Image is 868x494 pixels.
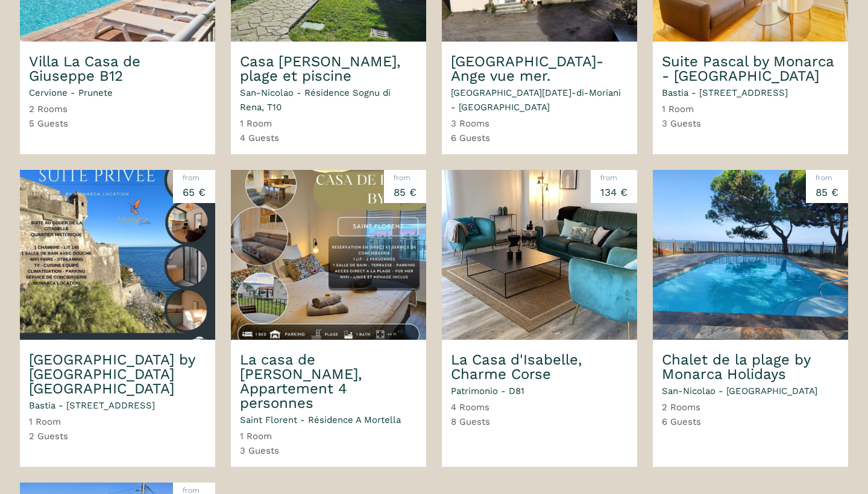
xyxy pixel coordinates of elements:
p: 1 Room [240,429,279,443]
span: s [485,133,490,143]
p: 3 Room [451,116,490,131]
h2: [GEOGRAPHIC_DATA]-Ange vue mer. [451,54,628,83]
p: 4 Guest [240,131,279,145]
h2: Chalet de la plage by Monarca Holidays [662,352,839,381]
p: San-Nicolao - Résidence Sognu di Rena, T10 [240,86,417,114]
p: 85 € [394,184,417,201]
p: 1 Room [662,102,701,116]
p: Bastia - [STREET_ADDRESS] [29,398,155,413]
p: 65 € [183,184,206,201]
span: s [485,118,489,129]
span: s [63,118,68,129]
span: s [485,416,490,427]
h2: La Casa d'Isabelle, Charme Corse [451,352,628,381]
img: rental-image [442,170,637,340]
p: Bastia - [STREET_ADDRESS] [662,86,788,100]
p: 1 Room [29,414,68,429]
span: s [63,104,68,114]
span: s [696,118,701,129]
p: 85 € [816,184,838,201]
img: rental-image [231,170,426,340]
p: 6 Guest [662,414,701,429]
p: from [394,172,417,184]
p: 2 Guest [29,429,68,443]
p: from [183,172,206,184]
p: 8 Guest [451,414,490,429]
p: San-Nicolao - [GEOGRAPHIC_DATA] [662,384,817,398]
span: s [696,416,701,427]
p: 6 Guest [451,131,490,145]
p: Cervione - Prunete [29,86,113,100]
p: 3 Guest [662,116,701,131]
p: 5 Guest [29,116,68,131]
span: s [274,445,279,456]
span: s [274,133,279,143]
h2: La casa de [PERSON_NAME], Appartement 4 personnes [240,352,417,410]
p: 134 € [600,184,627,201]
p: Saint Florent - Résidence A Mortella [240,413,401,427]
span: s [63,431,68,442]
p: 2 Room [29,102,68,116]
p: Patrimonio - D81 [451,384,524,398]
img: rental-image [20,170,215,340]
p: 2 Room [662,400,701,414]
p: 1 Room [240,116,279,131]
h2: Villa La Casa de Giuseppe B12 [29,54,206,83]
span: s [485,402,489,413]
h2: Casa [PERSON_NAME], plage et piscine [240,54,417,83]
p: from [816,172,838,184]
p: from [600,172,627,184]
span: s [696,402,700,413]
p: [GEOGRAPHIC_DATA][DATE]-di-Moriani - [GEOGRAPHIC_DATA] [451,86,628,114]
h2: [GEOGRAPHIC_DATA] by [GEOGRAPHIC_DATA] [GEOGRAPHIC_DATA] [29,352,206,396]
p: 3 Guest [240,443,279,458]
p: 4 Room [451,400,490,414]
img: rental-image [653,170,848,340]
h2: Suite Pascal by Monarca - [GEOGRAPHIC_DATA] [662,54,839,83]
